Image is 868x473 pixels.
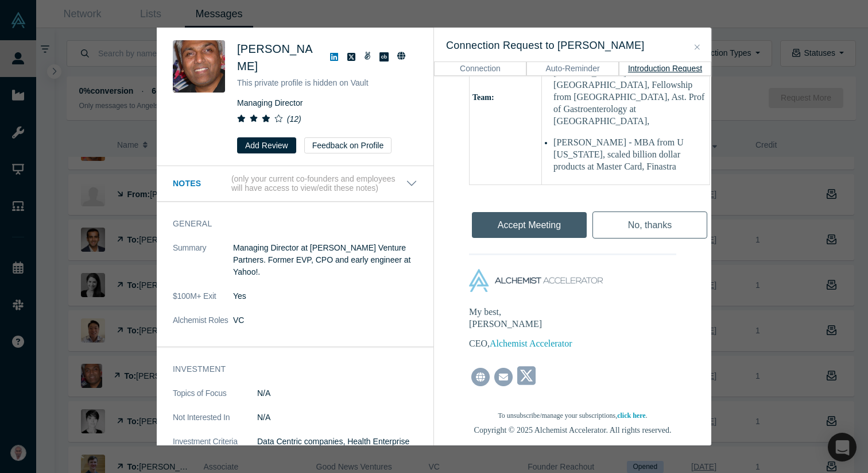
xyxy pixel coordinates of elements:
[304,137,392,153] button: Feedback on Profile
[257,436,417,448] p: Data Centric companies, Health Enterprise
[469,337,610,349] p: CEO,
[691,41,703,54] button: Close
[460,410,685,422] div: To unsubscribe/manage your subscriptions, .
[517,365,536,386] img: twitter-grey.png
[553,136,707,172] p: [PERSON_NAME] - MBA from U [US_STATE], scaled billion dollar products at Master Card, Finastra
[471,368,490,386] img: website-grey.png
[619,61,711,75] button: Introduction Request
[434,61,526,75] button: Connection
[173,174,417,194] button: Notes (only your current co-founders and employees will have access to view/edit these notes)
[490,339,572,348] a: Alchemist Accelerator
[526,61,619,75] button: Auto-Reminder
[233,314,417,326] dd: VC
[173,40,225,93] img: Ash Patel's Profile Image
[460,424,685,436] div: Copyright © 2025 Alchemist Accelerator. All rights reserved.
[237,98,303,107] span: Managing Director
[469,306,610,349] div: My best, [PERSON_NAME]
[472,93,494,102] b: Team:
[257,387,417,399] dd: N/A
[494,368,513,386] img: mail-grey.png
[233,290,417,302] dd: Yes
[237,77,417,89] p: This private profile is hidden on Vault
[553,67,707,127] p: [PERSON_NAME] - PhD from [GEOGRAPHIC_DATA], Fellowship from [GEOGRAPHIC_DATA], Ast. Prof of Gastr...
[257,412,417,424] dd: N/A
[173,314,233,339] dt: Alchemist Roles
[237,137,296,153] button: Add Review
[617,412,645,420] a: click here
[173,387,257,412] dt: Topics of Focus
[287,114,301,124] i: ( 12 )
[173,363,401,375] h3: Investment
[231,174,406,194] p: (only your current co-founders and employees will have access to view/edit these notes)
[469,269,603,292] img: alchemist
[173,178,229,190] h3: Notes
[173,412,257,436] dt: Not Interested In
[446,38,699,53] h3: Connection Request to [PERSON_NAME]
[237,43,313,72] span: [PERSON_NAME]
[233,242,417,278] p: Managing Director at [PERSON_NAME] Venture Partners. Former EVP, CPO and early engineer at Yahoo!.
[173,218,401,230] h3: General
[173,290,233,314] dt: $100M+ Exit
[173,242,233,290] dt: Summary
